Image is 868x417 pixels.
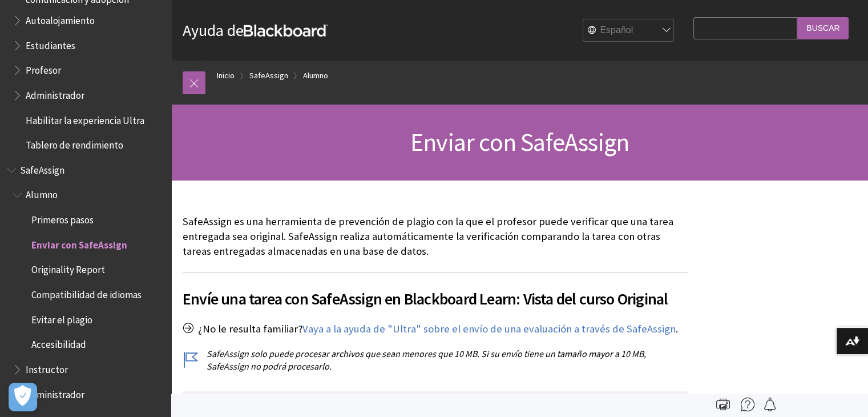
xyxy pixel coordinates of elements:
[797,17,849,39] input: Buscar
[183,272,688,311] h2: Envíe una tarea con SafeAssign en Blackboard Learn: Vista del curso Original
[244,25,328,37] strong: Blackboard
[410,126,629,158] span: Enviar con SafeAssign
[583,19,675,42] select: Site Language Selector
[9,383,37,411] button: Abrir preferencias
[249,69,288,83] a: SafeAssign
[303,69,328,83] a: Alumno
[7,161,164,404] nav: Book outline for Blackboard SafeAssign
[26,385,84,400] span: Administrador
[763,398,777,411] img: Follow this page
[302,322,676,336] a: Vaya a la ayuda de "Ultra" sobre el envío de una evaluación a través de SafeAssign
[741,398,754,411] img: More help
[716,398,730,411] img: Print
[20,161,64,176] span: SafeAssign
[26,360,68,375] span: Instructor
[217,69,235,83] a: Inicio
[31,210,94,226] span: Primeros pasos
[26,135,123,151] span: Tablero de rendimiento
[26,36,75,51] span: Estudiantes
[31,285,142,300] span: Compatibilidad de idiomas
[183,214,688,259] p: SafeAssign es una herramienta de prevención de plagio con la que el profesor puede verificar que ...
[31,310,92,326] span: Evitar el plagio
[31,260,105,276] span: Originality Report
[183,347,688,373] p: SafeAssign solo puede procesar archivos que sean menores que 10 MB. Si su envío tiene un tamaño m...
[183,322,688,336] p: ¿No le resulta familiar? .
[183,20,328,41] a: Ayuda deBlackboard
[26,61,61,76] span: Profesor
[26,86,84,101] span: Administrador
[31,335,86,351] span: Accesibilidad
[31,235,127,251] span: Enviar con SafeAssign
[26,11,95,26] span: Autoalojamiento
[26,111,144,126] span: Habilitar la experiencia Ultra
[26,186,58,201] span: Alumno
